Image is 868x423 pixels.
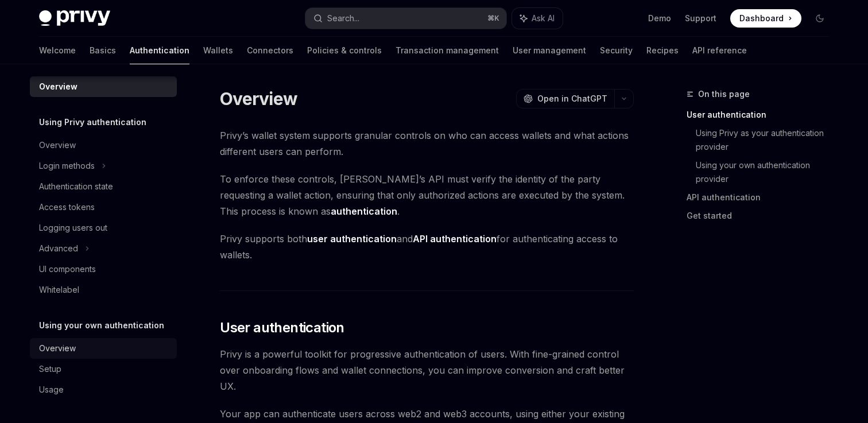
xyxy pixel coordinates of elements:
div: Setup [39,362,61,376]
a: Support [685,13,716,24]
button: Open in ChatGPT [516,89,614,108]
span: Open in ChatGPT [537,93,607,104]
a: Overview [30,135,177,156]
a: Wallets [203,37,233,64]
span: To enforce these controls, [PERSON_NAME]’s API must verify the identity of the party requesting a... [220,171,634,219]
div: Access tokens [39,200,95,214]
div: Advanced [39,242,78,255]
button: Search...⌘K [305,8,506,29]
strong: API authentication [413,233,497,245]
strong: authentication [331,205,397,217]
a: Authentication state [30,176,177,197]
a: Basics [90,37,116,64]
span: User authentication [220,319,344,337]
button: Toggle dark mode [811,9,829,28]
div: Logging users out [39,221,107,235]
div: Login methods [39,159,95,173]
a: Demo [648,13,671,24]
span: Privy supports both and for authenticating access to wallets. [220,231,634,263]
a: Connectors [247,37,293,64]
a: Policies & controls [307,37,382,64]
a: Security [600,37,633,64]
span: Privy’s wallet system supports granular controls on who can access wallets and what actions diffe... [220,127,634,160]
span: On this page [698,87,750,101]
div: Overview [39,138,76,152]
div: Overview [39,341,76,355]
strong: user authentication [307,233,397,245]
a: User authentication [687,106,838,124]
a: Whitelabel [30,280,177,300]
a: Using Privy as your authentication provider [696,124,838,156]
button: Ask AI [512,8,563,29]
a: Authentication [130,37,189,64]
div: Overview [39,80,77,94]
div: Whitelabel [39,283,79,297]
span: Dashboard [739,13,784,24]
a: Overview [30,76,177,97]
a: User management [513,37,586,64]
div: Search... [327,11,359,25]
span: Privy is a powerful toolkit for progressive authentication of users. With fine-grained control ov... [220,346,634,394]
a: API authentication [687,188,838,207]
a: UI components [30,259,177,280]
h1: Overview [220,88,297,109]
span: Ask AI [532,13,555,24]
div: UI components [39,262,96,276]
a: Overview [30,338,177,359]
a: Dashboard [730,9,801,28]
div: Usage [39,383,64,397]
a: Access tokens [30,197,177,218]
a: Get started [687,207,838,225]
a: Transaction management [396,37,499,64]
h5: Using Privy authentication [39,115,146,129]
a: Setup [30,359,177,379]
h5: Using your own authentication [39,319,164,332]
a: API reference [692,37,747,64]
a: Logging users out [30,218,177,238]
a: Welcome [39,37,76,64]
a: Using your own authentication provider [696,156,838,188]
img: dark logo [39,10,110,26]
a: Recipes [646,37,679,64]
div: Authentication state [39,180,113,193]
span: ⌘ K [487,14,499,23]
a: Usage [30,379,177,400]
